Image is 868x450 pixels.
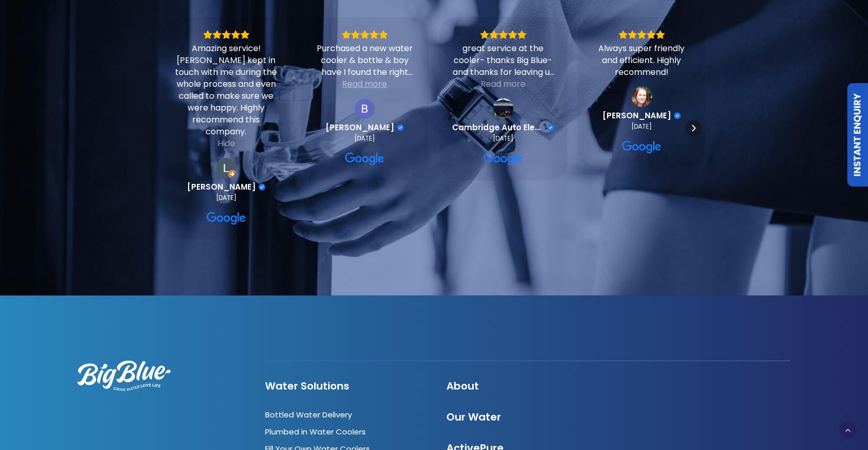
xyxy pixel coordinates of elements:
[326,123,394,132] span: [PERSON_NAME]
[166,120,183,136] div: Previous
[800,382,854,436] iframe: Chatbot
[187,182,256,192] span: [PERSON_NAME]
[265,409,352,420] a: Bottled Water Delivery
[175,42,277,137] div: Amazing service! [PERSON_NAME] kept in touch with me during the whole process and even called to ...
[493,134,514,143] div: [DATE]
[452,123,545,132] span: Cambridge Auto Electric
[354,98,375,119] img: Barbara Stevenson
[342,78,387,90] div: Read more
[547,124,554,131] div: Verified Customer
[591,30,693,39] div: Rating: 5.0 out of 5
[265,426,366,437] a: Plumbed in Water Coolers
[847,83,868,187] a: Instant Enquiry
[452,123,554,132] a: Review by Cambridge Auto Electric
[631,86,652,107] a: View on Google
[216,158,237,178] img: Laura sands
[218,137,235,149] div: Hide
[446,379,479,393] a: About
[345,151,384,167] a: View on Google
[207,210,246,227] a: View on Google
[602,111,671,120] span: [PERSON_NAME]
[216,194,237,202] div: [DATE]
[602,111,681,120] a: Review by Tanya Sloane
[162,17,706,240] div: Carousel
[397,124,404,131] div: Verified Customer
[258,183,266,191] div: Verified Customer
[187,182,266,192] a: Review by Laura sands
[314,30,416,39] div: Rating: 5.0 out of 5
[493,98,514,119] a: View on Google
[265,380,428,392] h4: Water Solutions
[484,151,523,167] a: View on Google
[685,120,702,136] div: Next
[446,410,501,424] a: Our Water
[452,42,554,78] div: great service at the cooler- thanks Big Blue- and thanks for leaving us a 5 * review- Cambridge A...
[175,30,277,39] div: Rating: 5.0 out of 5
[481,78,525,90] div: Read more
[622,139,661,156] a: View on Google
[674,112,681,119] div: Verified Customer
[452,30,554,39] div: Rating: 5.0 out of 5
[591,42,693,78] div: Always super friendly and efficient. Highly recommend!
[354,134,375,143] div: [DATE]
[631,122,652,131] div: [DATE]
[354,98,375,119] a: View on Google
[326,123,404,132] a: Review by Barbara Stevenson
[631,86,652,107] img: Tanya Sloane
[314,42,416,78] div: Purchased a new water cooler & bottle & boy have I found the right company. [PERSON_NAME] is exce...
[216,158,237,178] a: View on Google
[493,98,514,119] img: Cambridge Auto Electric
